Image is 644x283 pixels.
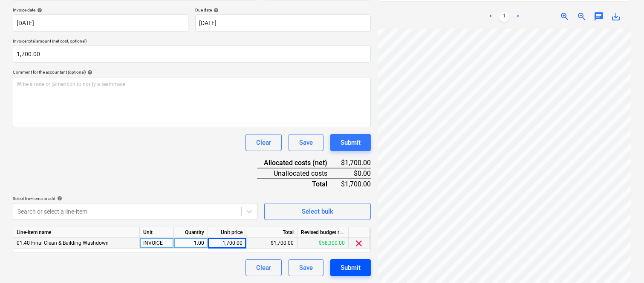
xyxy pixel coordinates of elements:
span: clear [354,238,364,249]
button: Clear [245,134,282,151]
div: $1,700.00 [341,158,371,168]
div: Save [299,262,313,273]
div: Unallocated costs [257,168,341,179]
div: Unit [140,227,174,238]
button: Save [289,134,323,151]
div: Invoice date [13,7,188,13]
span: save_alt [611,11,621,22]
div: Total [257,179,341,189]
span: zoom_out [577,11,587,22]
span: 01.40 Final Clean & Building Washdown [17,240,109,246]
div: Unit price [208,227,246,238]
div: $1,700.00 [341,179,371,189]
div: Save [299,137,313,148]
iframe: Chat Widget [601,242,644,283]
div: 1,700.00 [211,238,243,249]
span: zoom_in [560,11,570,22]
div: Due date [195,7,371,13]
button: Clear [245,259,282,276]
a: Next page [513,11,523,22]
div: $1,700.00 [246,238,297,249]
div: Total [246,227,297,238]
div: Clear [256,262,271,273]
div: $58,300.00 [297,238,349,249]
button: Submit [330,134,371,151]
div: Revised budget remaining [297,227,349,238]
p: Invoice total amount (net cost, optional) [13,38,371,46]
a: Page 1 is your current page [499,11,509,22]
div: Quantity [174,227,208,238]
input: Due date not specified [195,14,371,31]
button: Select bulk [264,203,371,220]
div: $0.00 [341,168,371,179]
div: 1.00 [177,238,204,249]
div: INVOICE [140,238,174,249]
span: help [55,196,62,201]
input: Invoice date not specified [13,14,188,31]
span: help [212,8,219,13]
div: Allocated costs (net) [257,158,341,168]
div: Comment for the accountant (optional) [13,69,371,75]
div: Submit [341,137,361,148]
div: Submit [341,262,361,273]
input: Invoice total amount (net cost, optional) [13,46,371,63]
a: Previous page [485,11,496,22]
button: Submit [330,259,371,276]
div: Clear [256,137,271,148]
button: Save [289,259,323,276]
div: Line-item name [13,227,140,238]
span: help [86,70,92,75]
span: help [35,8,42,13]
span: chat [594,11,604,22]
div: Select line-items to add [13,196,257,201]
div: Select bulk [302,206,333,217]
